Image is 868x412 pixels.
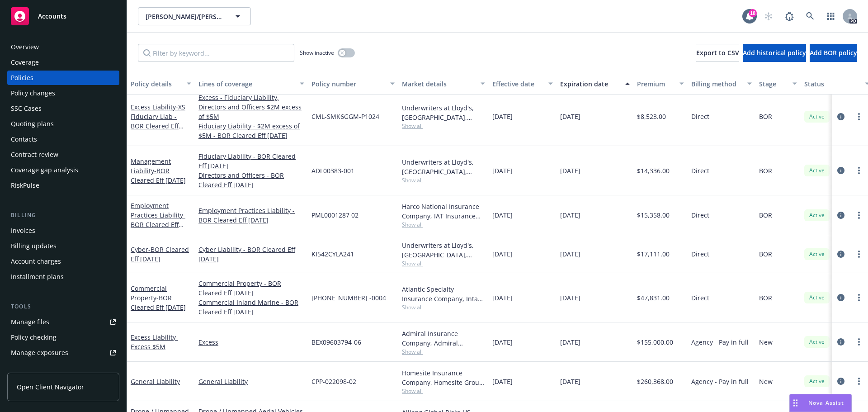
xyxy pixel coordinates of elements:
[11,239,57,253] div: Billing updates
[759,337,773,347] span: New
[7,302,119,311] div: Tools
[492,210,513,220] span: [DATE]
[402,348,485,355] span: Show all
[311,337,361,347] span: BEX09603794-06
[854,249,864,260] a: more
[492,166,513,175] span: [DATE]
[560,337,580,347] span: [DATE]
[131,166,186,185] span: - BOR Cleared Eff [DATE]
[691,377,749,386] span: Agency - Pay in full
[7,55,119,70] a: Coverage
[138,44,294,62] input: Filter by keyword...
[11,254,61,269] div: Account charges
[560,166,580,175] span: [DATE]
[560,210,580,220] span: [DATE]
[822,7,840,25] a: Switch app
[637,249,670,259] span: $17,111.00
[398,73,489,95] button: Market details
[198,337,304,347] a: Excess
[835,165,846,176] a: circleInformation
[131,201,185,238] a: Employment Practices Liability
[11,132,37,147] div: Contacts
[808,113,826,121] span: Active
[7,346,119,360] a: Manage exposures
[560,112,580,121] span: [DATE]
[854,376,864,387] a: more
[402,157,485,176] div: Underwriters at Lloyd's, [GEOGRAPHIC_DATA], [PERSON_NAME] of [GEOGRAPHIC_DATA]
[759,166,772,175] span: BOR
[637,337,673,347] span: $155,000.00
[402,241,485,260] div: Underwriters at Lloyd's, [GEOGRAPHIC_DATA], [PERSON_NAME] of [GEOGRAPHIC_DATA], Evolve
[759,79,787,89] div: Stage
[759,210,772,220] span: BOR
[131,103,185,140] span: - XS Fiduciary Liab - BOR Cleared Eff [DATE]
[560,293,580,303] span: [DATE]
[198,245,304,264] a: Cyber Liability - BOR Cleared Eff [DATE]
[560,377,580,386] span: [DATE]
[808,166,826,175] span: Active
[492,337,513,347] span: [DATE]
[7,361,119,375] a: Manage certificates
[790,394,801,412] div: Drag to move
[11,40,39,54] div: Overview
[402,221,485,228] span: Show all
[11,163,78,177] div: Coverage gap analysis
[7,178,119,193] a: RiskPulse
[198,377,304,386] a: General Liability
[854,336,864,347] a: more
[7,239,119,253] a: Billing updates
[131,79,181,89] div: Policy details
[691,166,709,175] span: Direct
[127,73,195,95] button: Policy details
[402,79,475,89] div: Market details
[198,206,304,225] a: Employment Practices Liability - BOR Cleared Eff [DATE]
[835,376,846,387] a: circleInformation
[11,346,68,360] div: Manage exposures
[7,270,119,284] a: Installment plans
[7,40,119,54] a: Overview
[780,7,798,25] a: Report a Bug
[311,166,354,175] span: ADL00383-001
[691,79,742,89] div: Billing method
[131,294,186,312] span: - BOR Cleared Eff [DATE]
[759,7,778,25] a: Start snowing
[691,293,709,303] span: Direct
[637,79,674,89] div: Premium
[131,333,178,351] a: Excess Liability
[11,330,57,345] div: Policy checking
[691,210,709,220] span: Direct
[489,73,557,95] button: Effective date
[759,249,772,259] span: BOR
[11,101,42,116] div: SSC Cases
[810,48,857,57] span: Add BOR policy
[311,293,386,303] span: [PHONE_NUMBER] -0004
[402,284,485,303] div: Atlantic Specialty Insurance Company, Intact Insurance
[131,211,185,238] span: - BOR Cleared Eff [DATE]
[696,48,739,57] span: Export to CSV
[131,245,189,263] a: Cyber
[560,249,580,259] span: [DATE]
[637,377,673,386] span: $260,368.00
[131,284,186,312] a: Commercial Property
[492,249,513,259] span: [DATE]
[808,377,826,385] span: Active
[7,315,119,329] a: Manage files
[801,7,819,25] a: Search
[808,399,844,407] span: Nova Assist
[402,387,485,395] span: Show all
[7,330,119,345] a: Policy checking
[11,86,55,100] div: Policy changes
[696,44,739,62] button: Export to CSV
[11,223,35,238] div: Invoices
[835,249,846,260] a: circleInformation
[7,147,119,162] a: Contract review
[637,166,670,175] span: $14,336.00
[808,338,826,346] span: Active
[789,394,852,412] button: Nova Assist
[808,294,826,302] span: Active
[7,4,119,29] a: Accounts
[198,121,304,140] a: Fiduciary Liability - $2M excess of $5M - BOR Cleared Eff [DATE]
[854,292,864,303] a: more
[311,79,385,89] div: Policy number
